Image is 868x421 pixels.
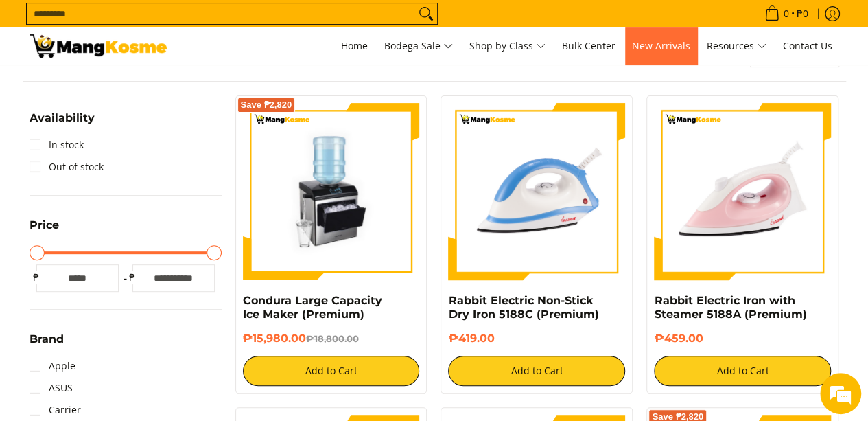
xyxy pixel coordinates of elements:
a: ASUS [30,377,73,399]
span: Contact Us [783,39,832,52]
nav: Main Menu [180,27,839,65]
button: Add to Cart [448,356,625,386]
span: New Arrivals [632,39,690,52]
a: Bulk Center [555,27,622,65]
a: Apple [30,355,75,377]
a: Contact Us [776,27,839,65]
a: Home [334,27,375,65]
img: https://mangkosme.com/products/rabbit-eletric-iron-with-steamer-5188a-class-a [654,103,831,280]
img: https://mangkosme.com/products/rabbit-electric-non-stick-dry-iron-5188c-class-a [448,103,625,280]
summary: Open [30,113,95,134]
a: In stock [30,134,84,156]
summary: Open [30,220,59,241]
h6: ₱459.00 [654,332,831,345]
span: We're online! [80,124,189,263]
h6: ₱419.00 [448,332,625,345]
span: Shop by Class [469,38,546,55]
textarea: Type your message and hit 'Enter' [7,277,261,326]
span: Bodega Sale [384,38,453,55]
span: Save ₱2,820 [241,101,292,109]
img: Premium Deals: Best Premium Home Appliances Sale l Mang Kosme [30,34,167,58]
a: Carrier [30,399,81,421]
span: Brand [30,334,64,345]
a: Bodega Sale [377,27,460,65]
button: Add to Cart [654,356,831,386]
a: Resources [700,27,773,65]
h6: ₱15,980.00 [243,332,420,345]
a: Rabbit Electric Non-Stick Dry Iron 5188C (Premium) [448,294,598,321]
span: Bulk Center [562,39,615,52]
button: Search [415,3,437,24]
span: ₱ [126,271,139,284]
a: Condura Large Capacity Ice Maker (Premium) [243,294,382,321]
a: Rabbit Electric Iron with Steamer 5188A (Premium) [654,294,806,321]
button: Add to Cart [243,356,420,386]
a: Shop by Class [462,27,552,65]
div: Minimize live chat window [225,7,258,40]
span: • [760,6,812,21]
span: Home [341,39,368,52]
a: New Arrivals [625,27,697,65]
span: Resources [707,38,766,55]
span: ₱ [30,271,43,284]
span: Save ₱2,820 [652,413,703,421]
del: ₱18,800.00 [306,333,359,344]
span: 0 [782,9,791,19]
summary: Open [30,334,64,355]
span: Price [30,220,59,231]
span: ₱0 [795,9,810,19]
div: Chat with us now [71,77,231,95]
span: Availability [30,113,95,124]
img: https://mangkosme.com/products/condura-large-capacity-ice-maker-premium [243,103,420,280]
a: Out of stock [30,156,104,178]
